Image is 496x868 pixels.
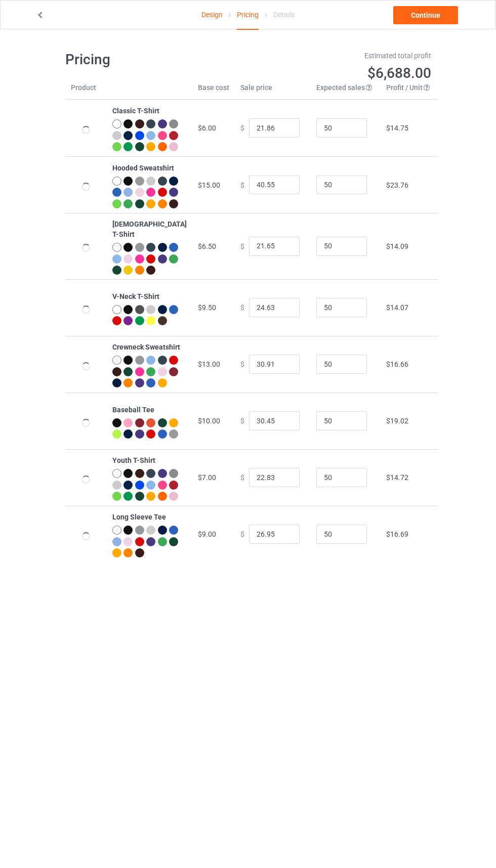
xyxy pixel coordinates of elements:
[201,1,223,29] a: Design
[386,530,408,538] span: $16.69
[255,51,431,61] div: Estimated total profit
[198,181,220,189] span: $15.00
[367,65,431,81] span: $6,688.00
[237,1,259,30] div: Pricing
[386,417,408,425] span: $19.02
[386,124,408,132] span: $14.75
[240,530,244,538] span: $
[169,429,178,439] img: heather_texture.png
[386,473,408,482] span: $14.72
[240,473,244,482] span: $
[198,417,220,425] span: $10.00
[198,473,216,482] span: $7.00
[198,124,216,132] span: $6.00
[169,119,178,128] img: heather_texture.png
[198,303,216,312] span: $9.50
[240,303,244,312] span: $
[240,181,244,189] span: $
[112,164,174,172] b: Hooded Sweatshirt
[240,124,244,132] span: $
[112,292,159,300] b: V-Neck T-Shirt
[273,1,295,29] div: Details
[112,456,155,464] b: Youth T-Shirt
[393,6,458,24] a: Continue
[198,530,216,538] span: $9.00
[386,242,408,250] span: $14.09
[311,82,381,100] th: Expected sales
[65,82,107,100] th: Product
[386,360,408,368] span: $16.66
[65,51,241,69] h1: Pricing
[198,242,216,250] span: $6.50
[381,82,438,100] th: Profit / Unit
[112,406,154,414] b: Baseball Tee
[386,181,408,189] span: $23.76
[169,469,178,478] img: heather_texture.png
[235,82,311,100] th: Sale price
[240,242,244,250] span: $
[112,220,187,238] b: [DEMOGRAPHIC_DATA] T-Shirt
[112,107,159,115] b: Classic T-Shirt
[240,417,244,425] span: $
[240,360,244,368] span: $
[192,82,235,100] th: Base cost
[112,513,166,521] b: Long Sleeve Tee
[386,303,408,312] span: $14.07
[198,360,220,368] span: $13.00
[112,343,180,351] b: Crewneck Sweatshirt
